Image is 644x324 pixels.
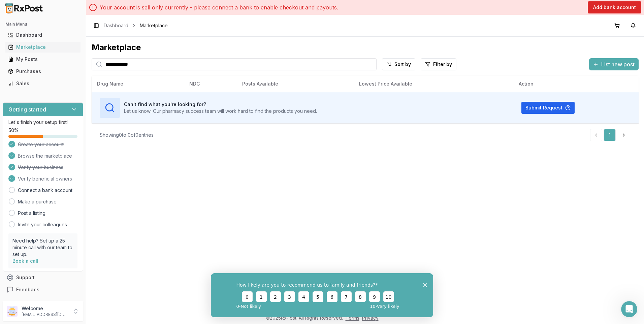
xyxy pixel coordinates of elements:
a: Dashboard [104,22,128,29]
span: Create your account [18,141,64,148]
a: List new post [589,62,639,68]
span: Verify your business [18,164,63,171]
button: Sort by [382,58,415,70]
p: Your account is sell only currently - please connect a bank to enable checkout and payouts. [100,3,338,11]
th: Action [513,76,639,92]
p: Need help? Set up a 25 minute call with our team to set up. [12,237,73,258]
div: Showing 0 to 0 of 0 entries [100,132,154,138]
a: Privacy [362,315,379,321]
button: Support [3,271,83,284]
a: My Posts [5,53,80,65]
a: Marketplace [5,41,80,53]
button: Marketplace [3,42,83,53]
button: Add bank account [588,1,641,13]
span: List new post [601,60,635,68]
a: Make a purchase [18,198,57,205]
a: Book a call [12,258,38,264]
button: Feedback [3,284,83,296]
h2: Main Menu [5,22,80,27]
h3: Getting started [8,105,46,114]
a: Invite your colleagues [18,221,67,228]
span: Verify beneficial owners [18,175,72,182]
th: Posts Available [237,76,354,92]
span: Marketplace [140,22,168,29]
th: Drug Name [92,76,184,92]
button: List new post [589,58,639,70]
button: Submit Request [521,102,575,114]
th: NDC [184,76,237,92]
iframe: Survey from RxPost [211,273,433,317]
a: Connect a bank account [18,187,72,194]
nav: breadcrumb [104,22,168,29]
img: User avatar [7,306,18,317]
div: My Posts [8,56,78,63]
a: 1 [604,129,616,141]
span: Feedback [16,286,39,293]
a: Post a listing [18,210,45,217]
button: Filter by [421,58,456,70]
div: Marketplace [92,42,639,53]
a: Dashboard [5,29,80,41]
div: Sales [8,80,78,87]
span: Filter by [433,61,452,68]
button: Purchases [3,66,83,77]
a: Purchases [5,65,80,77]
img: RxPost Logo [3,3,46,13]
th: Lowest Price Available [354,76,513,92]
p: Let's finish your setup first! [8,119,77,126]
iframe: Intercom live chat [621,301,637,317]
h3: Can't find what you're looking for? [124,101,317,108]
button: Dashboard [3,30,83,40]
a: Go to next page [617,129,631,141]
span: Sort by [394,61,411,68]
a: Sales [5,77,80,90]
button: Sales [3,78,83,89]
div: Purchases [8,68,78,75]
p: [EMAIL_ADDRESS][DOMAIN_NAME] [22,312,68,317]
a: Terms [346,315,359,321]
div: Marketplace [8,44,78,51]
nav: pagination [590,129,631,141]
div: Dashboard [8,32,78,38]
p: Let us know! Our pharmacy success team will work hard to find the products you need. [124,108,317,115]
span: 50 % [8,127,19,134]
span: Browse the marketplace [18,153,72,159]
button: My Posts [3,54,83,65]
p: Welcome [22,305,68,312]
